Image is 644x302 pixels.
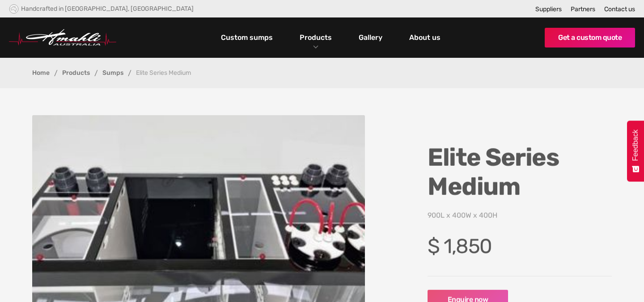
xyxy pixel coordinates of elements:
button: Feedback - Show survey [627,121,644,181]
a: Gallery [356,30,385,45]
a: Sumps [102,70,123,76]
div: Elite Series Medium [136,70,191,76]
a: Custom sumps [219,30,275,45]
p: 900L x 400W x 400H [428,210,612,221]
a: Products [62,70,90,76]
a: Home [32,70,50,76]
div: Products [293,17,339,58]
h4: $ 1,850 [428,234,612,258]
a: About us [407,30,443,45]
a: home [9,29,116,46]
a: Partners [571,5,595,13]
span: Feedback [631,129,640,161]
a: Suppliers [535,5,562,13]
a: Get a custom quote [545,28,635,47]
div: Handcrafted in [GEOGRAPHIC_DATA], [GEOGRAPHIC_DATA] [21,5,194,13]
img: Hmahli Australia Logo [9,29,116,46]
h1: Elite Series Medium [428,143,612,201]
a: Contact us [604,5,635,13]
a: Products [297,31,334,44]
